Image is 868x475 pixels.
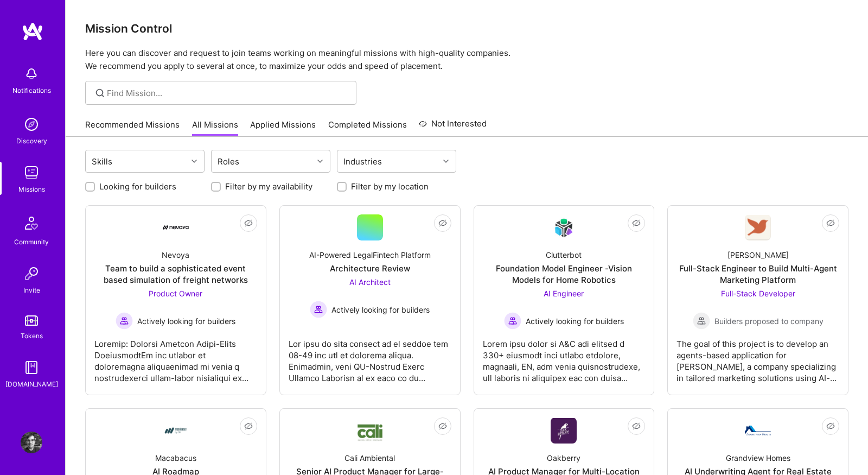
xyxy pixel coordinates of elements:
[632,219,641,227] i: icon EyeClosed
[250,119,316,137] a: Applied Missions
[25,315,38,326] img: tokens
[89,154,115,169] div: Skills
[349,277,391,287] span: AI Architect
[483,263,646,286] div: Foundation Model Engineer -Vision Models for Home Robotics
[309,249,431,261] div: AI-Powered LegalFintech Platform
[745,215,771,240] img: Company Logo
[745,426,771,435] img: Company Logo
[94,330,257,384] div: Loremip: Dolorsi Ametcon Adipi-Elits DoeiusmodtEm inc utlabor et doloremagna aliquaenimad mi veni...
[22,22,43,41] img: logo
[116,312,133,330] img: Actively looking for builders
[12,85,51,96] div: Notifications
[18,210,44,236] img: Community
[85,22,848,35] h3: Mission Control
[244,219,253,227] i: icon EyeClosed
[94,263,257,286] div: Team to build a sophisticated event based simulation of freight networks
[94,87,106,99] i: icon SearchGrey
[438,219,447,227] i: icon EyeClosed
[341,154,385,169] div: Industries
[94,214,257,386] a: Company LogoNevoyaTeam to build a sophisticated event based simulation of freight networksProduct...
[483,330,646,384] div: Lorem ipsu dolor si A&C adi elitsed d 330+ eiusmodt inci utlabo etdolore, magnaali, EN, adm venia...
[107,87,348,99] input: Find Mission...
[21,63,42,85] img: bell
[85,47,848,73] p: Here you can discover and request to join teams working on meaningful missions with high-quality ...
[351,181,429,192] label: Filter by my location
[721,289,795,298] span: Full-Stack Developer
[330,263,410,274] div: Architecture Review
[726,452,790,464] div: Grandview Homes
[21,162,42,183] img: teamwork
[727,249,789,261] div: [PERSON_NAME]
[826,219,835,227] i: icon EyeClosed
[331,304,430,315] span: Actively looking for builders
[244,422,253,430] i: icon EyeClosed
[21,263,42,284] img: Invite
[149,289,202,298] span: Product Owner
[23,284,40,296] div: Invite
[289,214,451,386] a: AI-Powered LegalFintech PlatformArchitecture ReviewAI Architect Actively looking for buildersActi...
[215,154,242,169] div: Roles
[443,159,449,164] i: icon Chevron
[357,420,383,442] img: Company Logo
[21,432,42,453] img: User Avatar
[137,315,235,327] span: Actively looking for builders
[18,432,45,453] a: User Avatar
[544,289,584,298] span: AI Engineer
[310,301,327,318] img: Actively looking for builders
[5,378,58,390] div: [DOMAIN_NAME]
[16,135,47,147] div: Discovery
[438,422,447,430] i: icon EyeClosed
[344,452,395,464] div: Cali Ambiental
[192,119,238,137] a: All Missions
[328,119,407,137] a: Completed Missions
[155,452,196,464] div: Macabacus
[551,418,577,444] img: Company Logo
[18,183,45,195] div: Missions
[547,452,580,464] div: Oakberry
[21,330,43,341] div: Tokens
[289,330,451,384] div: Lor ipsu do sita consect ad el seddoe tem 08-49 inc utl et dolorema aliqua. Enimadmin, veni QU-No...
[483,214,646,386] a: Company LogoClutterbotFoundation Model Engineer -Vision Models for Home RoboticsAI Engineer Activ...
[192,159,197,164] i: icon Chevron
[163,225,189,230] img: Company Logo
[632,422,641,430] i: icon EyeClosed
[21,357,42,378] img: guide book
[826,422,835,430] i: icon EyeClosed
[162,249,189,261] div: Nevoya
[676,330,839,384] div: The goal of this project is to develop an agents-based application for [PERSON_NAME], a company s...
[676,263,839,286] div: Full-Stack Engineer to Build Multi-Agent Marketing Platform
[546,249,582,261] div: Clutterbot
[676,214,839,386] a: Company Logo[PERSON_NAME]Full-Stack Engineer to Build Multi-Agent Marketing PlatformFull-Stack De...
[526,315,624,327] span: Actively looking for builders
[85,119,180,137] a: Recommended Missions
[504,312,521,330] img: Actively looking for builders
[317,159,323,164] i: icon Chevron
[419,117,487,137] a: Not Interested
[714,315,824,327] span: Builders proposed to company
[551,215,577,240] img: Company Logo
[225,181,312,192] label: Filter by my availability
[693,312,710,330] img: Builders proposed to company
[163,417,189,444] img: Company Logo
[21,113,42,135] img: discovery
[14,236,49,248] div: Community
[99,181,176,192] label: Looking for builders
